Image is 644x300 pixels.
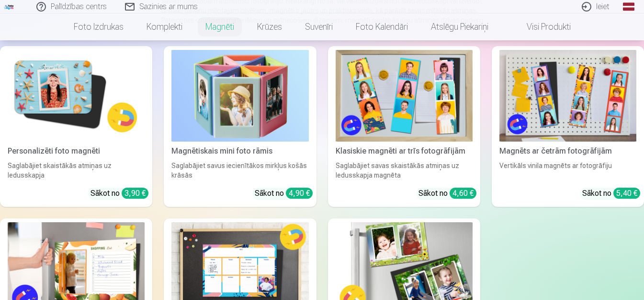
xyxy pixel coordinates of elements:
div: Sākot no [582,188,640,199]
div: 4,90 € [286,188,313,199]
a: Klasiskie magnēti ar trīs fotogrāfijāmKlasiskie magnēti ar trīs fotogrāfijāmSaglabājiet savas ska... [328,46,480,207]
img: Klasiskie magnēti ar trīs fotogrāfijām [336,50,473,142]
div: 4,60 € [450,188,476,199]
a: Krūzes [246,13,294,40]
div: Sākot no [418,188,476,199]
div: Sākot no [90,188,148,199]
img: Personalizēti foto magnēti [8,50,145,142]
div: 3,90 € [122,188,148,199]
div: Personalizēti foto magnēti [4,145,148,157]
div: Klasiskie magnēti ar trīs fotogrāfijām [332,145,476,157]
a: Foto izdrukas [62,13,135,40]
a: Atslēgu piekariņi [419,13,500,40]
img: /fa1 [4,4,14,10]
div: Magnēts ar četrām fotogrāfijām [496,145,640,157]
a: Suvenīri [294,13,344,40]
div: Saglabājiet savas skaistākās atmiņas uz ledusskapja magnēta [332,161,476,180]
img: Magnētiskais mini foto rāmis [171,50,308,142]
a: Magnēts ar četrām fotogrāfijāmMagnēts ar četrām fotogrāfijāmVertikāls vinila magnēts ar fotogrāfi... [492,46,644,207]
img: Magnēts ar četrām fotogrāfijām [499,50,636,142]
div: Saglabājiet savus iecienītākos mirkļus košās krāsās [168,161,312,180]
div: Saglabājiet skaistākās atmiņas uz ledusskapja [4,161,148,180]
div: 5,40 € [613,188,640,199]
div: Vertikāls vinila magnēts ar fotogrāfiju [496,161,640,180]
div: Magnētiskais mini foto rāmis [168,145,312,157]
div: Sākot no [255,188,313,199]
a: Magnēti [194,13,246,40]
a: Foto kalendāri [344,13,419,40]
a: Magnētiskais mini foto rāmisMagnētiskais mini foto rāmisSaglabājiet savus iecienītākos mirkļus ko... [164,46,316,207]
a: Komplekti [135,13,194,40]
a: Visi produkti [500,13,582,40]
